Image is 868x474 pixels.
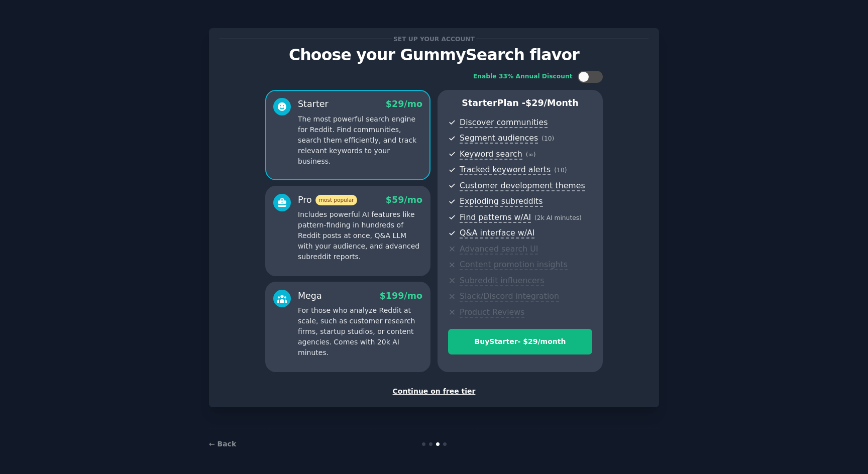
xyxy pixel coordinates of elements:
span: Slack/Discord integration [460,291,559,302]
span: Keyword search [460,149,522,160]
span: Find patterns w/AI [460,212,531,223]
span: most popular [315,195,358,205]
span: Discover communities [460,117,548,128]
span: Content promotion insights [460,260,568,270]
div: Pro [298,194,357,206]
button: BuyStarter- $29/month [448,329,592,354]
span: $ 59 /mo [386,195,422,205]
div: Buy Starter - $ 29 /month [449,336,592,347]
div: Mega [298,290,322,302]
p: Includes powerful AI features like pattern-finding in hundreds of Reddit posts at once, Q&A LLM w... [298,209,422,262]
span: Customer development themes [460,181,585,191]
span: Tracked keyword alerts [460,165,551,175]
div: Enable 33% Annual Discount [473,72,573,81]
p: Choose your GummySearch flavor [220,46,648,64]
div: Starter [298,98,329,110]
a: ← Back [209,440,236,448]
p: For those who analyze Reddit at scale, such as customer research firms, startup studios, or conte... [298,305,422,358]
span: Q&A interface w/AI [460,228,534,239]
span: ( ∞ ) [526,151,536,158]
span: $ 29 /month [525,98,579,108]
span: $ 199 /mo [380,291,422,301]
p: Starter Plan - [448,97,592,109]
span: Subreddit influencers [460,276,544,286]
div: Continue on free tier [220,386,648,397]
span: Product Reviews [460,307,524,318]
span: Advanced search UI [460,244,538,255]
span: Set up your account [392,34,477,44]
span: ( 10 ) [554,167,567,174]
p: The most powerful search engine for Reddit. Find communities, search them efficiently, and track ... [298,114,422,167]
span: $ 29 /mo [386,99,422,109]
span: ( 10 ) [541,135,554,142]
span: Exploding subreddits [460,196,542,207]
span: ( 2k AI minutes ) [534,214,582,221]
span: Segment audiences [460,133,538,144]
